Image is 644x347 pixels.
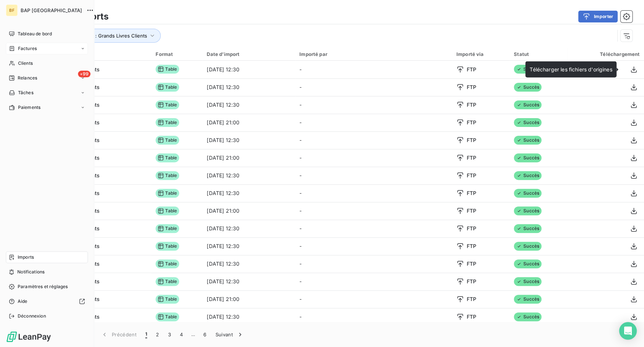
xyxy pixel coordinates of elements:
[467,313,476,321] span: FTP
[18,104,40,111] span: Paiements
[175,327,187,342] button: 4
[145,331,147,338] span: 1
[199,327,211,342] button: 6
[514,312,541,321] span: Succès
[467,225,476,232] span: FTP
[619,322,637,340] div: Open Intercom Messenger
[6,295,88,307] a: Aide
[156,312,179,321] span: Table
[52,29,161,43] button: Type d’import : Grands Livres Clients
[467,84,476,91] span: FTP
[514,242,541,251] span: Succès
[295,184,452,202] td: -
[187,329,199,340] span: …
[295,273,452,290] td: -
[156,118,179,127] span: Table
[18,254,34,261] span: Imports
[514,171,541,180] span: Succès
[295,114,452,131] td: -
[467,119,476,126] span: FTP
[467,66,476,73] span: FTP
[156,83,179,92] span: Table
[202,202,295,220] td: [DATE] 21:00
[21,7,82,13] span: BAP [GEOGRAPHIC_DATA]
[202,184,295,202] td: [DATE] 12:30
[295,96,452,114] td: -
[514,100,541,109] span: Succès
[295,167,452,184] td: -
[514,259,541,268] span: Succès
[207,51,291,57] div: Date d’import
[63,33,147,39] span: Type d’import : Grands Livres Clients
[514,65,541,74] span: Succès
[96,327,141,342] button: Précédent
[202,220,295,237] td: [DATE] 12:30
[156,206,179,215] span: Table
[467,278,476,285] span: FTP
[295,131,452,149] td: -
[467,242,476,250] span: FTP
[17,269,45,275] span: Notifications
[295,149,452,167] td: -
[514,51,563,57] div: Statut
[295,308,452,326] td: -
[18,283,68,290] span: Paramètres et réglages
[514,206,541,215] span: Succès
[18,60,33,67] span: Clients
[78,71,90,77] span: +99
[202,308,295,326] td: [DATE] 12:30
[514,189,541,198] span: Succès
[572,51,640,57] div: Téléchargement
[514,295,541,304] span: Succès
[156,100,179,109] span: Table
[156,259,179,268] span: Table
[295,255,452,273] td: -
[295,61,452,78] td: -
[467,207,476,215] span: FTP
[18,45,37,52] span: Factures
[156,277,179,286] span: Table
[202,167,295,184] td: [DATE] 12:30
[156,242,179,251] span: Table
[202,290,295,308] td: [DATE] 21:00
[202,237,295,255] td: [DATE] 12:30
[156,189,179,198] span: Table
[467,101,476,109] span: FTP
[514,83,541,92] span: Succès
[295,220,452,237] td: -
[202,114,295,131] td: [DATE] 21:00
[202,255,295,273] td: [DATE] 12:30
[514,153,541,162] span: Succès
[299,51,448,57] div: Importé par
[6,331,51,343] img: Logo LeanPay
[514,136,541,145] span: Succès
[295,78,452,96] td: -
[156,136,179,145] span: Table
[467,154,476,162] span: FTP
[295,237,452,255] td: -
[141,327,152,342] button: 1
[202,61,295,78] td: [DATE] 12:30
[18,298,28,305] span: Aide
[202,78,295,96] td: [DATE] 12:30
[578,11,618,22] button: Importer
[156,51,198,57] div: Format
[456,51,505,57] div: Importé via
[18,89,33,96] span: Tâches
[514,118,541,127] span: Succès
[295,290,452,308] td: -
[211,327,248,342] button: Suivant
[156,171,179,180] span: Table
[467,172,476,179] span: FTP
[530,66,612,72] span: Télécharger les fichiers d'origines
[156,65,179,74] span: Table
[202,96,295,114] td: [DATE] 12:30
[514,277,541,286] span: Succès
[467,137,476,144] span: FTP
[6,4,18,16] div: BF
[152,327,163,342] button: 2
[467,260,476,268] span: FTP
[164,327,175,342] button: 3
[202,273,295,290] td: [DATE] 12:30
[18,75,37,81] span: Relances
